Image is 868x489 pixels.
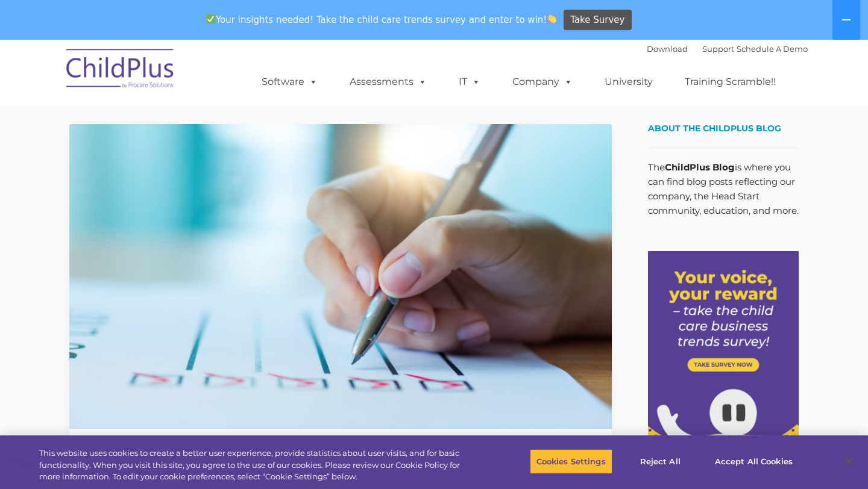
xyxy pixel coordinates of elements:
[547,14,556,23] img: 👏
[201,8,562,31] span: Your insights needed! Take the child care trends survey and enter to win!
[737,44,808,54] a: Schedule A Demo
[530,449,612,474] button: Cookies Settings
[623,449,698,474] button: Reject All
[673,70,788,94] a: Training Scramble!!
[564,10,632,31] a: Take Survey
[593,70,665,94] a: University
[69,124,612,429] img: Efficiency Boost: ChildPlus Online's Enhanced Family Pre-Application Process - Streamlining Appli...
[702,44,734,54] a: Support
[647,44,688,54] a: Download
[647,44,808,54] font: |
[250,70,330,94] a: Software
[338,70,439,94] a: Assessments
[835,448,862,475] button: Close
[500,70,585,94] a: Company
[447,70,492,94] a: IT
[648,123,781,134] span: About the ChildPlus Blog
[60,40,181,101] img: ChildPlus by Procare Solutions
[708,449,799,474] button: Accept All Cookies
[39,447,477,483] div: This website uses cookies to create a better user experience, provide statistics about user visit...
[665,161,735,173] strong: ChildPlus Blog
[648,160,799,218] p: The is where you can find blog posts reflecting our company, the Head Start community, education,...
[206,14,215,23] img: ✅
[570,10,624,31] span: Take Survey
